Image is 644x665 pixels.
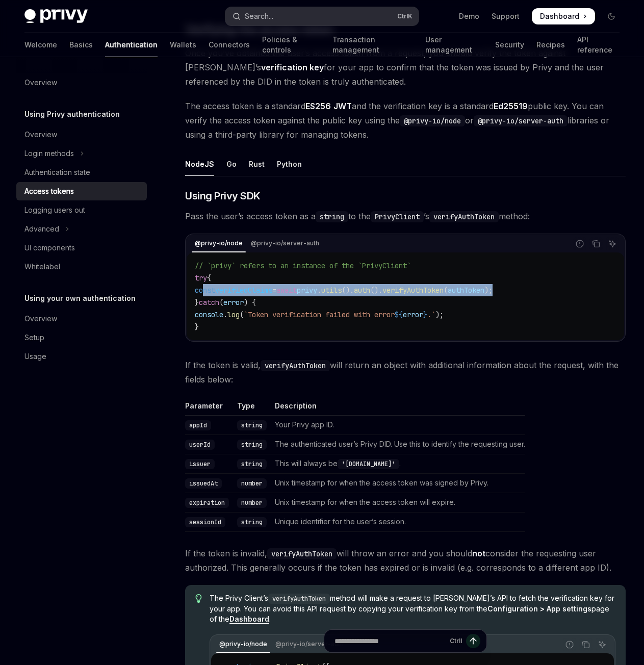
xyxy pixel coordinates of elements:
span: verifiedClaims [215,286,272,295]
button: Ask AI [606,237,619,250]
a: Overview [16,310,147,328]
code: @privy-io/server-auth [474,115,568,126]
svg: Tip [195,594,202,603]
th: Description [271,401,525,416]
span: } [195,322,199,331]
span: If the token is valid, will return an object with additional information about the request, with ... [185,358,626,387]
span: console [195,310,223,319]
div: Rust [249,152,265,176]
span: utils [321,286,342,295]
button: Toggle Advanced section [16,220,147,238]
h5: Using Privy authentication [24,108,120,120]
button: Toggle Login methods section [16,144,147,163]
div: Usage [24,350,46,363]
a: Whitelabel [16,258,147,276]
a: Wallets [170,33,196,57]
button: Copy the contents from the code block [589,237,603,250]
span: Using Privy SDK [185,189,261,203]
a: Authentication [105,33,158,57]
a: Overview [16,73,147,92]
span: } [423,310,427,319]
span: verifyAuthToken [382,286,444,295]
a: Policies & controls [262,33,320,57]
span: privy [297,286,317,295]
a: Support [492,11,520,21]
div: Logging users out [24,204,85,216]
span: ); [435,310,444,319]
strong: verification key [261,62,324,72]
code: sessionId [185,517,225,527]
code: issuer [185,459,215,469]
div: Overview [24,313,57,325]
span: await [276,286,297,295]
span: Once you’ve obtained the user’s access token from a request, you should verify the token against ... [185,46,626,89]
a: Ed25519 [494,101,528,112]
a: Usage [16,347,147,366]
span: catch [199,298,219,307]
div: Setup [24,331,44,344]
span: ); [484,286,493,295]
a: Basics [69,33,93,57]
a: Demo [459,11,479,21]
div: @privy-io/server-auth [248,237,322,249]
code: @privy-io/node [400,115,465,126]
a: Access tokens [16,182,147,200]
code: appId [185,420,211,430]
div: Go [226,152,237,176]
code: number [237,498,267,508]
a: UI components [16,239,147,257]
div: NodeJS [185,152,214,176]
span: const [195,286,215,295]
code: string [237,440,267,450]
div: Authentication state [24,166,90,178]
input: Ask a question... [334,630,446,652]
span: = [272,286,276,295]
a: Authentication state [16,163,147,182]
a: JWT [333,101,352,112]
span: // `privy` refers to an instance of the `PrivyClient` [195,261,411,270]
a: Recipes [536,33,565,57]
span: ( [240,310,244,319]
div: Overview [24,76,57,89]
code: '[DOMAIN_NAME]' [338,459,399,469]
code: verifyAuthToken [429,211,499,222]
div: Login methods [24,147,74,160]
span: error [223,298,244,307]
button: Open search [225,7,418,25]
span: `Token verification failed with error [244,310,395,319]
strong: Configuration > App settings [487,604,591,613]
span: The Privy Client’s method will make a request to [PERSON_NAME]’s API to fetch the verification ke... [210,593,615,624]
code: string [237,420,267,430]
div: @privy-io/node [192,237,246,249]
a: API reference [577,33,620,57]
span: .` [427,310,435,319]
a: Dashboard [229,615,269,624]
span: ) { [244,298,256,307]
h5: Using your own authentication [24,292,136,304]
span: (). [342,286,354,295]
code: expiration [185,498,229,508]
td: Your Privy app ID. [271,415,525,434]
span: . [223,310,227,319]
span: . [317,286,321,295]
strong: Dashboard [229,615,269,623]
code: PrivyClient [371,211,424,222]
td: Unique identifier for the user’s session. [271,512,525,531]
span: authToken [448,286,484,295]
a: Logging users out [16,201,147,219]
a: Dashboard [532,8,595,24]
strong: not [472,548,485,558]
a: Connectors [209,33,250,57]
span: } [195,298,199,307]
button: Toggle dark mode [603,8,620,24]
td: The authenticated user’s Privy DID. Use this to identify the requesting user. [271,434,525,454]
div: Search... [245,10,273,22]
span: { [207,273,211,283]
code: verifyAuthToken [267,548,337,559]
div: Whitelabel [24,261,60,273]
span: ${ [395,310,403,319]
div: Advanced [24,223,59,235]
span: Dashboard [540,11,579,21]
span: Ctrl K [397,12,413,20]
button: Report incorrect code [573,237,586,250]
